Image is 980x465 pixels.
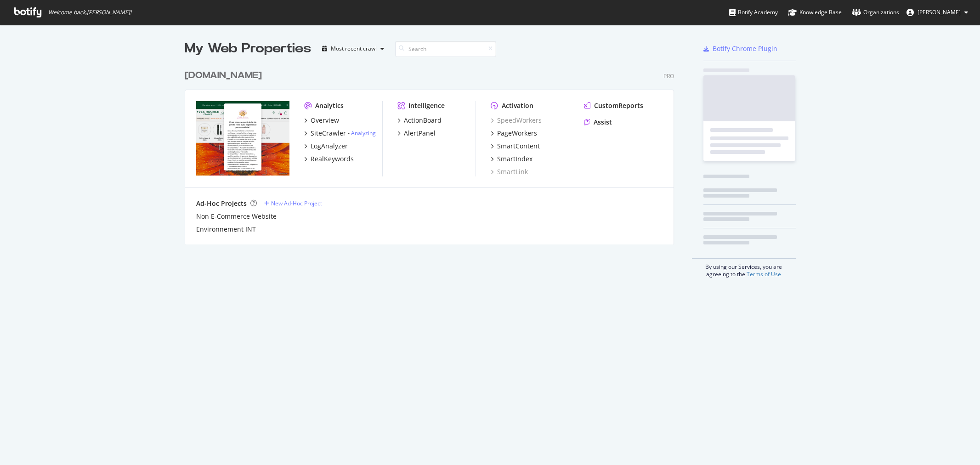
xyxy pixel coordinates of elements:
[584,118,612,127] a: Assist
[692,258,796,278] div: By using our Services, you are agreeing to the
[304,116,339,125] a: Overview
[271,199,322,207] div: New Ad-Hoc Project
[594,118,612,127] div: Assist
[502,101,533,110] div: Activation
[713,44,777,53] div: Botify Chrome Plugin
[397,116,442,125] a: ActionBoard
[404,129,436,138] div: AlertPanel
[196,212,277,221] a: Non E-Commerce Website
[348,129,376,137] div: -
[315,101,344,110] div: Analytics
[185,40,311,58] div: My Web Properties
[185,58,681,244] div: grid
[729,8,778,17] div: Botify Academy
[196,225,256,234] a: Environnement INT
[331,46,377,51] div: Most recent crawl
[491,154,532,164] a: SmartIndex
[48,9,131,16] span: Welcome back, [PERSON_NAME] !
[408,101,445,110] div: Intelligence
[404,116,442,125] div: ActionBoard
[788,8,842,17] div: Knowledge Base
[311,129,346,138] div: SiteCrawler
[497,154,532,164] div: SmartIndex
[491,129,537,138] a: PageWorkers
[747,270,781,278] a: Terms of Use
[899,5,975,20] button: [PERSON_NAME]
[304,142,348,151] a: LogAnalyzer
[703,44,777,53] a: Botify Chrome Plugin
[318,41,388,56] button: Most recent crawl
[397,129,436,138] a: AlertPanel
[584,101,643,110] a: CustomReports
[311,154,354,164] div: RealKeywords
[663,72,674,80] div: Pro
[311,142,348,151] div: LogAnalyzer
[395,41,496,57] input: Search
[185,69,262,82] div: [DOMAIN_NAME]
[491,142,540,151] a: SmartContent
[304,129,376,138] a: SiteCrawler- Analyzing
[185,69,266,82] a: [DOMAIN_NAME]
[264,199,322,207] a: New Ad-Hoc Project
[304,154,354,164] a: RealKeywords
[497,129,537,138] div: PageWorkers
[852,8,899,17] div: Organizations
[196,199,247,208] div: Ad-Hoc Projects
[594,101,643,110] div: CustomReports
[351,129,376,137] a: Analyzing
[918,8,961,16] span: Claire Ruffin
[497,142,540,151] div: SmartContent
[491,167,528,176] a: SmartLink
[311,116,339,125] div: Overview
[491,116,542,125] a: SpeedWorkers
[196,101,289,176] img: yves-rocher.fr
